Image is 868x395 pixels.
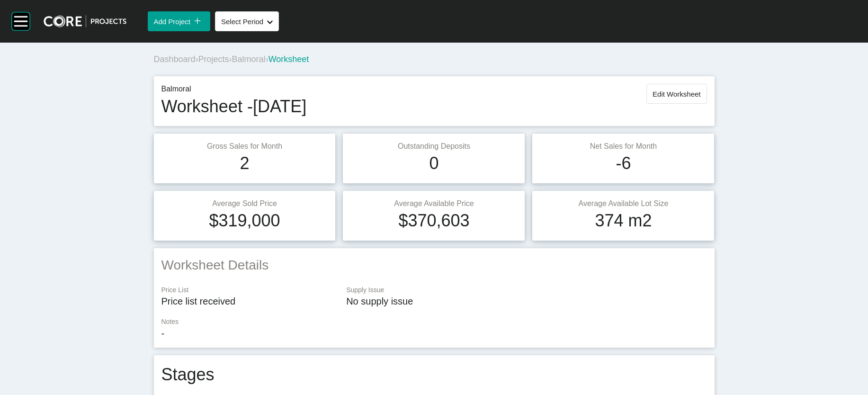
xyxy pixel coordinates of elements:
span: Worksheet [268,54,309,64]
a: Dashboard [154,54,196,64]
h1: 2 [240,152,249,175]
p: Gross Sales for Month [161,141,328,152]
img: core-logo-dark.3138cae2.png [44,15,126,27]
button: Add Project [148,11,210,31]
p: Net Sales for Month [540,141,707,152]
button: Edit Worksheet [646,84,707,104]
h1: Worksheet - [DATE] [161,95,307,118]
h1: 374 m2 [595,209,652,233]
p: Balmoral [161,84,307,94]
span: › [266,54,268,64]
a: Projects [198,54,229,64]
h1: -6 [616,152,631,175]
p: No supply issue [346,295,707,308]
p: Average Available Price [350,198,517,209]
span: Select Period [221,18,263,26]
p: Average Sold Price [161,198,328,209]
h1: Stages [161,363,215,386]
h2: Worksheet Details [161,256,707,274]
p: - [161,327,707,340]
p: Notes [161,317,707,327]
p: Price List [161,286,337,295]
p: Price list received [161,295,337,308]
h1: 0 [429,152,438,175]
span: › [196,54,198,64]
h1: $370,603 [398,209,469,233]
p: Average Available Lot Size [540,198,707,209]
span: Edit Worksheet [653,90,700,98]
button: Select Period [215,11,279,31]
p: Outstanding Deposits [350,141,517,152]
a: Balmoral [232,54,266,64]
h1: $319,000 [209,209,280,233]
span: Add Project [153,18,190,26]
span: › [229,54,232,64]
p: Supply Issue [346,286,707,295]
